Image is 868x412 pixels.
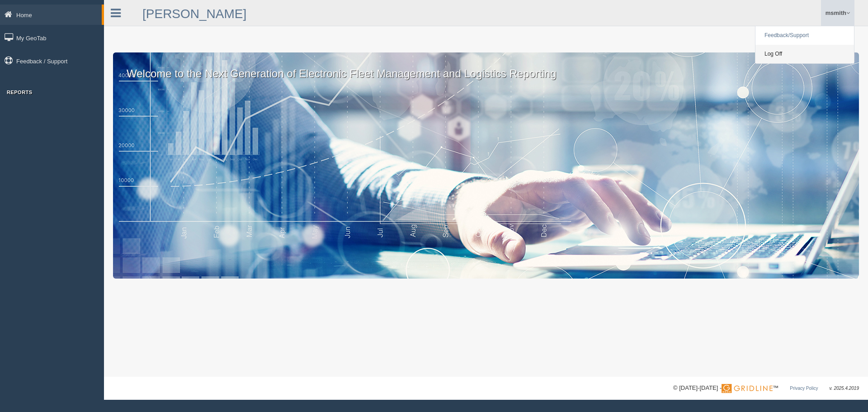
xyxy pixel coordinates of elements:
[755,45,854,63] a: Log Off
[673,384,859,393] div: © [DATE]-[DATE] - ™
[790,386,818,391] a: Privacy Policy
[755,26,854,45] a: Feedback/Support
[722,384,773,393] img: Gridline
[142,7,246,21] a: [PERSON_NAME]
[113,52,859,81] p: Welcome to the Next Generation of Electronic Fleet Management and Logistics Reporting
[830,386,859,391] span: v. 2025.4.2019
